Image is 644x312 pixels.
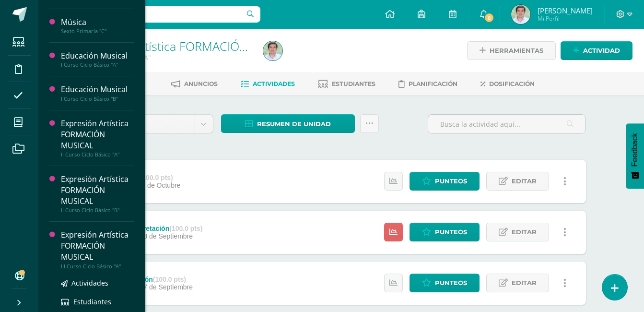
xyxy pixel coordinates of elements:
[512,223,537,241] span: Editar
[61,17,134,28] div: Música
[428,115,585,133] input: Busca la actividad aquí...
[221,114,355,133] a: Resumen de unidad
[61,17,134,35] a: MúsicaSexto Primaria "C"
[561,41,632,60] a: Actividad
[489,80,535,87] span: Dosificación
[398,76,457,92] a: Planificación
[490,42,543,60] span: Herramientas
[45,6,260,23] input: Busca un usuario...
[61,277,134,288] a: Actividades
[410,223,480,241] a: Punteos
[409,80,457,87] span: Planificación
[73,297,111,306] span: Estudiantes
[105,115,187,133] span: Unidad 4
[61,229,134,263] div: Expresión Artística FORMACIÓN MUSICAL
[61,229,134,269] a: Expresión Artística FORMACIÓN MUSICALIII Curso Ciclo Básico "A"
[61,174,134,207] div: Expresión Artística FORMACIÓN MUSICAL
[318,76,375,92] a: Estudiantes
[583,42,620,60] span: Actividad
[71,278,108,288] span: Actividades
[153,276,186,283] strong: (100.0 pts)
[108,276,193,283] div: Interpretación
[75,39,252,53] h1: Expresión Artística FORMACIÓN MUSICAL
[538,14,593,23] span: Mi Perfil
[61,263,134,270] div: III Curso Ciclo Básico "A"
[435,223,467,241] span: Punteos
[241,76,295,92] a: Actividades
[253,80,295,87] span: Actividades
[75,38,301,54] a: Expresión Artística FORMACIÓN MUSICAL
[108,225,202,232] div: PMA interpretación
[61,96,134,102] div: I Curso Ciclo Básico "B"
[61,84,134,95] div: Educación Musical
[435,274,467,292] span: Punteos
[410,274,480,292] a: Punteos
[140,174,173,181] strong: (100.0 pts)
[626,123,644,189] button: Feedback - Mostrar encuesta
[435,172,467,190] span: Punteos
[61,151,134,158] div: II Curso Ciclo Básico "A"
[140,232,193,240] span: 18 de Septiembre
[61,84,134,102] a: Educación MusicalI Curso Ciclo Básico "B"
[140,283,193,291] span: 17 de Septiembre
[61,174,134,214] a: Expresión Artística FORMACIÓN MUSICALII Curso Ciclo Básico "B"
[512,172,537,190] span: Editar
[97,115,213,133] a: Unidad 4
[61,28,134,35] div: Sexto Primaria "C"
[61,61,134,68] div: I Curso Ciclo Básico "A"
[184,80,218,87] span: Anuncios
[61,296,134,307] a: Estudiantes
[61,118,134,158] a: Expresión Artística FORMACIÓN MUSICALII Curso Ciclo Básico "A"
[138,181,181,189] span: 08 de Octubre
[512,274,537,292] span: Editar
[169,225,202,232] strong: (100.0 pts)
[332,80,375,87] span: Estudiantes
[467,41,556,60] a: Herramientas
[631,133,639,167] span: Feedback
[61,50,134,61] div: Educación Musical
[61,207,134,214] div: II Curso Ciclo Básico "B"
[263,41,282,60] img: b10d14ec040a32e6b6549447acb4e67d.png
[484,12,494,23] span: 6
[410,172,480,191] a: Punteos
[480,76,535,92] a: Dosificación
[61,50,134,68] a: Educación MusicalI Curso Ciclo Básico "A"
[511,5,530,24] img: b10d14ec040a32e6b6549447acb4e67d.png
[75,53,252,62] div: II Curso Ciclo Básico 'A'
[171,76,218,92] a: Anuncios
[61,118,134,151] div: Expresión Artística FORMACIÓN MUSICAL
[538,6,593,15] span: [PERSON_NAME]
[257,115,331,133] span: Resumen de unidad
